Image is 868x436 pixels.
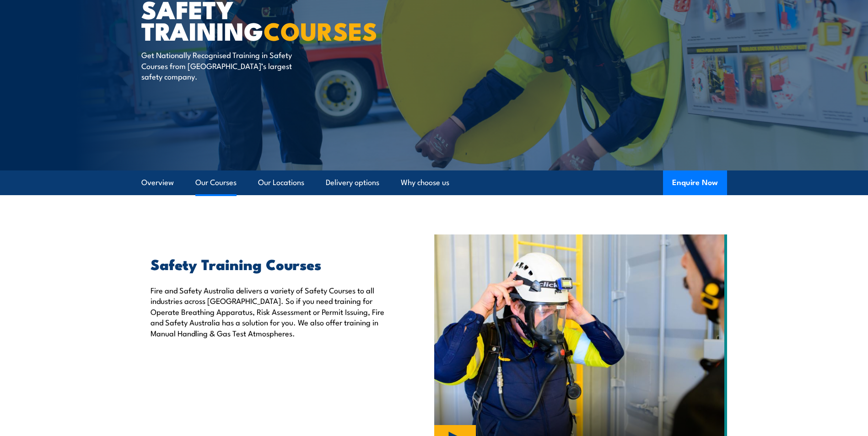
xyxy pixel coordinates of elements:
[401,170,449,195] a: Why choose us
[151,257,392,270] h2: Safety Training Courses
[663,170,727,195] button: Enquire Now
[141,49,308,81] p: Get Nationally Recognised Training in Safety Courses from [GEOGRAPHIC_DATA]’s largest safety comp...
[195,170,237,195] a: Our Courses
[258,170,304,195] a: Our Locations
[151,285,392,338] p: Fire and Safety Australia delivers a variety of Safety Courses to all industries across [GEOGRAPH...
[264,11,377,49] strong: COURSES
[141,170,174,195] a: Overview
[326,170,379,195] a: Delivery options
